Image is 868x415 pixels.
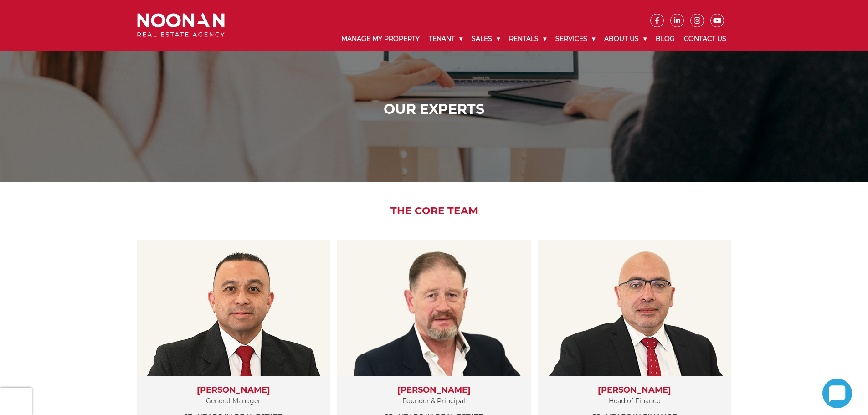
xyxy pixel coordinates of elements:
p: General Manager [146,395,321,407]
a: Blog [651,27,679,51]
h1: Our Experts [139,101,729,118]
a: Contact Us [679,27,731,51]
a: Rentals [504,27,551,51]
a: Sales [467,27,504,51]
h3: [PERSON_NAME] [146,385,321,395]
a: About Us [600,27,651,51]
p: Founder & Principal [346,395,521,407]
h3: [PERSON_NAME] [547,385,722,395]
img: Noonan Real Estate Agency [137,13,225,37]
a: Services [551,27,600,51]
h2: The Core Team [130,205,738,217]
a: Manage My Property [337,27,424,51]
p: Head of Finance [547,395,722,407]
a: Tenant [424,27,467,51]
h3: [PERSON_NAME] [346,385,521,395]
